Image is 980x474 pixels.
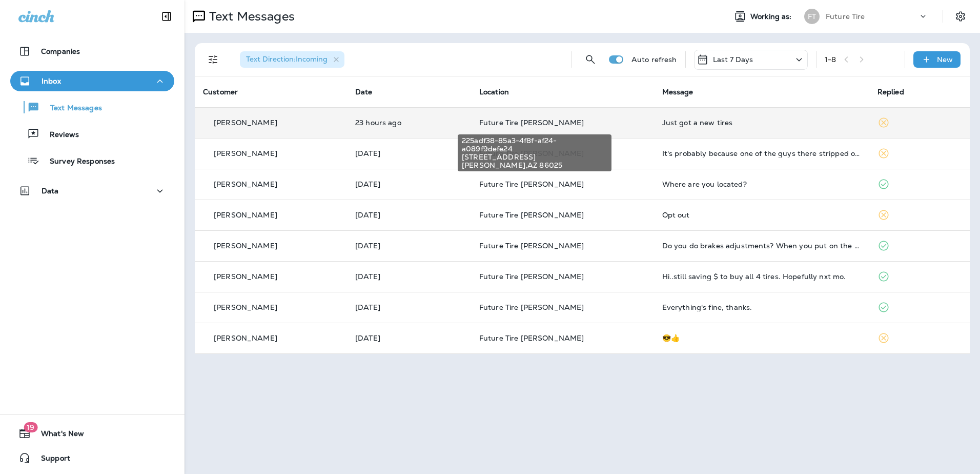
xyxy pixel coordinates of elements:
[246,54,328,64] span: Text Direction : Incoming
[39,130,79,140] p: Reviews
[462,153,607,161] span: [STREET_ADDRESS]
[479,272,584,281] span: Future Tire [PERSON_NAME]
[662,87,693,96] span: Message
[355,334,463,342] p: Oct 6, 2025 08:08 AM
[214,272,277,281] p: [PERSON_NAME]
[662,303,861,311] div: Everything's fine, thanks.
[804,9,820,24] div: FT
[41,47,80,55] p: Companies
[203,49,223,70] button: Filters
[580,49,601,70] button: Search Messages
[42,187,59,195] p: Data
[355,180,463,188] p: Oct 10, 2025 08:34 AM
[214,118,277,127] p: [PERSON_NAME]
[825,55,836,64] div: 1 - 8
[355,242,463,250] p: Oct 8, 2025 01:50 PM
[31,454,70,466] span: Support
[42,77,61,85] p: Inbox
[214,149,277,157] p: [PERSON_NAME]
[951,7,970,26] button: Settings
[662,242,861,250] div: Do you do brakes adjustments? When you put on the brakes, it shacks.
[479,241,584,250] span: Future Tire [PERSON_NAME]
[152,6,181,27] button: Collapse Sidebar
[355,303,463,311] p: Oct 7, 2025 08:25 AM
[10,71,174,91] button: Inbox
[214,303,277,311] p: [PERSON_NAME]
[662,180,861,188] div: Where are you located?
[355,149,463,157] p: Oct 11, 2025 08:22 AM
[10,150,174,171] button: Survey Responses
[662,211,861,219] div: Opt out
[31,429,84,442] span: What's New
[662,118,861,127] div: Just got a new tires
[24,422,37,432] span: 19
[826,12,865,21] p: Future Tire
[355,87,373,96] span: Date
[10,41,174,62] button: Companies
[479,87,509,96] span: Location
[462,161,607,169] span: [PERSON_NAME] , AZ 86025
[214,180,277,188] p: [PERSON_NAME]
[10,423,174,444] button: 19What's New
[10,181,174,201] button: Data
[479,333,584,343] span: Future Tire [PERSON_NAME]
[240,51,344,68] div: Text Direction:Incoming
[355,118,463,127] p: Oct 12, 2025 08:56 AM
[214,242,277,250] p: [PERSON_NAME]
[479,180,584,189] span: Future Tire [PERSON_NAME]
[713,55,753,64] p: Last 7 Days
[479,303,584,312] span: Future Tire [PERSON_NAME]
[10,448,174,468] button: Support
[10,123,174,145] button: Reviews
[214,211,277,219] p: [PERSON_NAME]
[355,272,463,281] p: Oct 8, 2025 08:17 AM
[462,136,607,153] span: 225adf38-85a3-4f8f-af24-a089f9defe24
[662,149,861,157] div: It's probably because one of the guys there stripped out a lug stud and didn't make it right or e...
[205,9,295,24] p: Text Messages
[40,104,102,113] p: Text Messages
[631,55,677,64] p: Auto refresh
[662,272,861,281] div: Hi..still saving $ to buy all 4 tires. Hopefully nxt mo.
[10,96,174,118] button: Text Messages
[937,55,953,64] p: New
[662,334,861,342] div: 😎👍
[214,334,277,342] p: [PERSON_NAME]
[355,211,463,219] p: Oct 9, 2025 09:15 AM
[39,157,115,167] p: Survey Responses
[479,118,584,127] span: Future Tire [PERSON_NAME]
[479,210,584,220] span: Future Tire [PERSON_NAME]
[877,87,904,96] span: Replied
[750,12,794,21] span: Working as:
[203,87,238,96] span: Customer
